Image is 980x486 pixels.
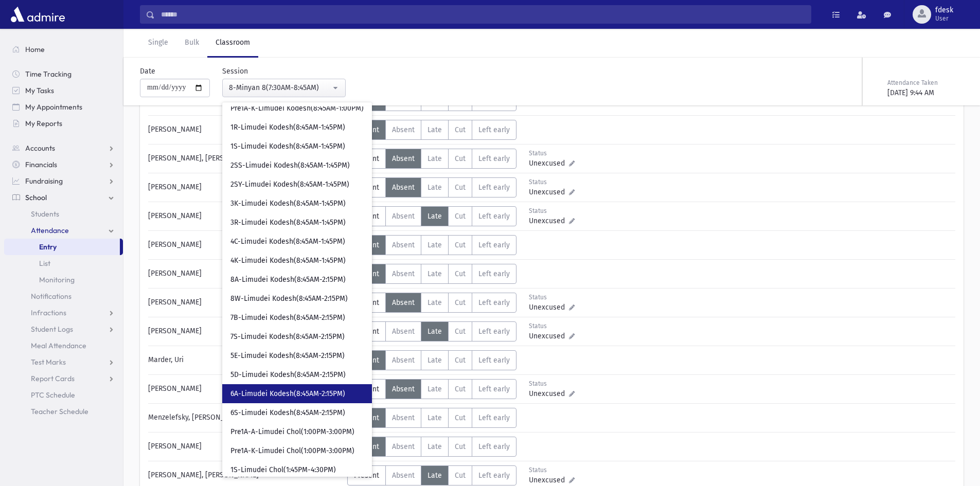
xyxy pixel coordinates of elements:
span: Attendance [31,226,69,235]
span: 7S-Limudei Kodesh(8:45AM-2:15PM) [230,332,345,342]
a: My Reports [4,115,123,132]
span: Unexcused [529,215,569,226]
a: Accounts [4,140,123,156]
span: Accounts [25,143,55,153]
a: Time Tracking [4,66,123,82]
span: Left early [478,298,510,307]
div: AttTypes [347,264,516,284]
a: Student Logs [4,321,123,337]
span: 1S-Limudei Kodesh(8:45AM-1:45PM) [230,141,345,152]
div: [DATE] 9:44 AM [887,87,961,98]
span: 4K-Limudei Kodesh(8:45AM-1:45PM) [230,256,346,266]
span: 2SY-Limudei Kodesh(8:45AM-1:45PM) [230,179,349,190]
span: Cut [455,442,466,451]
span: My Tasks [25,86,54,95]
span: Absent [392,413,415,422]
span: Left early [478,125,510,134]
span: Left early [478,356,510,365]
span: Absent [392,154,415,163]
span: Cut [455,356,466,365]
a: Bulk [176,29,207,58]
span: Cut [455,385,466,393]
div: Attendance Taken [887,78,961,87]
div: Status [529,206,575,215]
span: Left early [478,442,510,451]
a: Students [4,206,123,222]
span: 6A-Limudei Kodesh(8:45AM-2:15PM) [230,389,345,399]
span: Left early [478,471,510,480]
span: Unexcused [529,388,569,399]
span: Cut [455,413,466,422]
span: Left early [478,413,510,422]
div: AttTypes [347,293,516,313]
a: Meal Attendance [4,337,123,354]
div: AttTypes [347,177,516,197]
span: Unexcused [529,331,569,341]
span: Unexcused [529,302,569,313]
span: Absent [392,327,415,336]
div: Status [529,321,575,331]
div: AttTypes [347,321,516,341]
span: Monitoring [39,275,75,284]
span: Cut [455,241,466,249]
div: Status [529,379,575,388]
div: [PERSON_NAME] [143,206,347,226]
span: School [25,193,47,202]
span: Cut [455,327,466,336]
div: AttTypes [347,437,516,457]
a: Test Marks [4,354,123,370]
label: Session [222,66,248,77]
span: Left early [478,212,510,221]
span: Time Tracking [25,69,72,79]
span: Late [427,413,442,422]
span: Left early [478,385,510,393]
a: My Tasks [4,82,123,99]
span: Left early [478,241,510,249]
span: PTC Schedule [31,390,75,400]
span: Late [427,298,442,307]
span: Left early [478,269,510,278]
span: Late [427,269,442,278]
span: 3R-Limudei Kodesh(8:45AM-1:45PM) [230,218,346,228]
span: My Reports [25,119,62,128]
span: Pre1A-K-Limudei Kodesh(8:45AM-1:00PM) [230,103,364,114]
div: 8-Minyan 8(7:30AM-8:45AM) [229,82,331,93]
div: [PERSON_NAME] [143,120,347,140]
div: [PERSON_NAME] [143,379,347,399]
span: Left early [478,327,510,336]
span: Unexcused [529,187,569,197]
img: AdmirePro [8,4,67,25]
span: Late [427,471,442,480]
a: Notifications [4,288,123,304]
a: My Appointments [4,99,123,115]
span: Absent [392,298,415,307]
div: [PERSON_NAME] [143,177,347,197]
span: 4C-Limudei Kodesh(8:45AM-1:45PM) [230,237,345,247]
div: AttTypes [347,465,516,485]
span: Fundraising [25,176,63,186]
div: [PERSON_NAME] [143,293,347,313]
span: Pre1A-K-Limudei Chol(1:00PM-3:00PM) [230,446,354,456]
span: Cut [455,154,466,163]
div: Status [529,149,575,158]
input: Search [155,5,811,24]
div: Marder, Uri [143,350,347,370]
span: Student Logs [31,325,73,334]
span: List [39,259,50,268]
span: Cut [455,298,466,307]
span: Absent [392,385,415,393]
span: User [935,14,953,23]
div: Status [529,293,575,302]
span: 1S-Limudei Chol(1:45PM-4:30PM) [230,465,336,475]
div: AttTypes [347,120,516,140]
span: Late [427,442,442,451]
span: Late [427,183,442,192]
span: Cut [455,125,466,134]
span: Left early [478,154,510,163]
span: Late [427,327,442,336]
span: Absent [392,183,415,192]
div: [PERSON_NAME] [143,235,347,255]
a: Classroom [207,29,258,58]
label: Date [140,66,155,77]
span: 5E-Limudei Kodesh(8:45AM-2:15PM) [230,351,345,361]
